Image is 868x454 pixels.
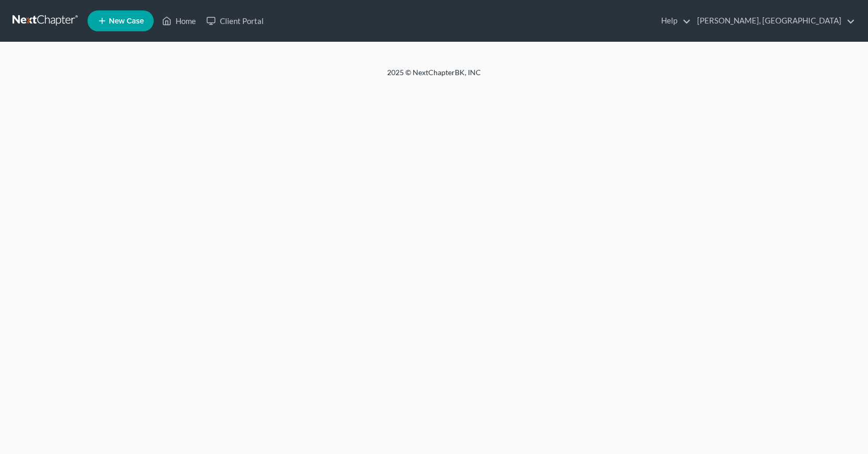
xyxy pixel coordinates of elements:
a: Help [656,11,691,30]
div: 2025 © NextChapterBK, INC [137,67,731,86]
new-legal-case-button: New Case [88,10,154,31]
a: [PERSON_NAME], [GEOGRAPHIC_DATA] [692,11,855,30]
a: Client Portal [201,11,269,30]
a: Home [157,11,201,30]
